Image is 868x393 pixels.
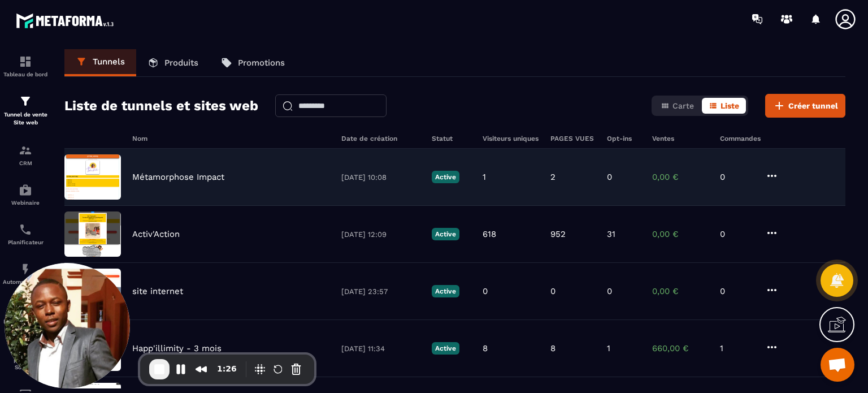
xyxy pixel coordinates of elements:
p: Activ'Action [132,229,180,239]
p: Métamorphose Impact [132,172,224,182]
p: Espace membre [3,318,48,325]
p: [DATE] 23:57 [341,287,420,296]
p: Automatisations [3,279,48,285]
a: automationsautomationsWebinaire [3,175,48,214]
p: 0 [607,286,612,296]
img: logo [16,10,118,31]
p: 618 [483,229,496,239]
p: 1 [607,343,610,353]
img: automations [19,262,32,276]
p: 0 [720,229,754,239]
button: Créer tunnel [765,94,845,118]
p: [DATE] 10:08 [341,173,420,182]
a: automationsautomationsEspace membre [3,293,48,333]
img: formation [19,144,32,157]
a: social-networksocial-networkRéseaux Sociaux [3,333,48,379]
p: Active [432,285,459,297]
p: 0 [607,172,612,182]
h6: Date de création [341,135,420,142]
img: formation [19,55,32,68]
a: formationformationTunnel de vente Site web [3,86,48,135]
p: 660,00 € [652,343,709,353]
button: Carte [654,98,701,114]
p: 2 [550,172,555,182]
p: 31 [607,229,615,239]
a: formationformationTableau de bord [3,46,48,86]
p: Planificateur [3,239,48,245]
a: Tunnels [64,49,136,76]
a: Promotions [210,49,296,76]
p: Webinaire [3,200,48,206]
img: scheduler [19,223,32,236]
h6: Commandes [720,135,761,142]
span: Liste [721,101,739,110]
p: 952 [550,229,566,239]
img: formation [19,94,32,108]
div: Ouvrir le chat [821,348,854,382]
a: automationsautomationsAutomatisations [3,254,48,293]
h6: Ventes [652,135,709,142]
button: Liste [702,98,746,114]
p: Active [432,228,459,240]
p: site internet [132,286,183,296]
p: 0,00 € [652,172,709,182]
p: 8 [550,343,555,353]
img: image [64,211,121,257]
h6: Nom [132,135,330,142]
p: CRM [3,160,48,166]
p: [DATE] 11:34 [341,344,420,353]
p: 0 [550,286,555,296]
p: 0,00 € [652,286,709,296]
p: Active [432,171,459,183]
p: Happ'illimity - 3 mois [132,343,222,353]
span: Carte [672,101,694,110]
p: Tunnels [93,57,125,67]
p: 0 [720,172,754,182]
h2: Liste de tunnels et sites web [64,94,258,117]
p: 0,00 € [652,229,709,239]
p: 1 [720,343,754,353]
img: automations [19,183,32,197]
h6: PAGES VUES [550,135,596,142]
p: Réseaux Sociaux [3,358,48,370]
p: Produits [164,58,198,68]
a: Produits [136,49,210,76]
a: formationformationCRM [3,135,48,175]
p: Tunnel de vente Site web [3,111,48,127]
span: Créer tunnel [788,100,838,111]
p: 0 [720,286,754,296]
h6: Visiteurs uniques [483,135,539,142]
p: 0 [483,286,488,296]
p: Tableau de bord [3,71,48,77]
p: 8 [483,343,488,353]
p: Active [432,342,459,355]
img: image [64,154,121,200]
p: Promotions [238,58,285,68]
a: schedulerschedulerPlanificateur [3,214,48,254]
h6: Statut [432,135,471,142]
p: 1 [483,172,486,182]
p: [DATE] 12:09 [341,230,420,239]
h6: Opt-ins [607,135,641,142]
